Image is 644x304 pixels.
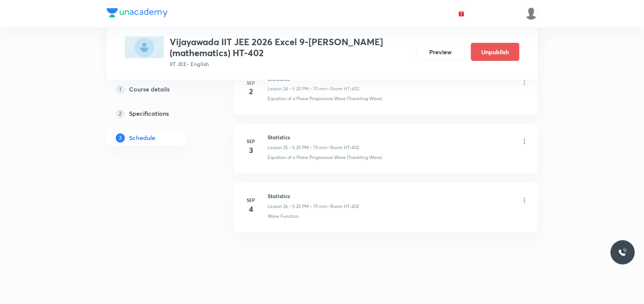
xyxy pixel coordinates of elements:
[268,86,328,93] p: Lesson 24 • 5:20 PM • 70 min
[107,8,168,19] a: Company Logo
[244,145,259,156] h4: 3
[116,133,125,142] p: 3
[525,7,538,20] img: S Naga kusuma Alekhya
[618,248,627,257] img: ttu
[416,43,465,61] button: Preview
[107,82,210,97] a: 1Course details
[268,154,383,161] p: Equation of a Plane Progressive Wave (Travelling Wave)
[129,109,169,118] h5: Specifications
[458,10,465,17] img: avatar
[170,60,410,68] p: IIT JEE • English
[268,213,299,220] p: Wave Function
[268,203,328,210] p: Lesson 26 • 5:20 PM • 70 min
[244,86,259,98] h4: 2
[129,133,156,142] h5: Schedule
[455,8,468,20] button: avatar
[116,85,125,94] p: 1
[116,109,125,118] p: 2
[129,85,170,94] h5: Course details
[170,36,410,58] h3: Vijayawada IIT JEE 2026 Excel 9-[PERSON_NAME](mathematics) HT-402
[328,86,359,93] p: • Room HT-402
[244,204,259,215] h4: 4
[107,8,168,17] img: Company Logo
[328,145,359,151] p: • Room HT-402
[107,106,210,121] a: 2Specifications
[268,192,359,200] h6: Statistics
[244,138,259,145] h6: Sep
[328,203,359,210] p: • Room HT-402
[471,43,520,61] button: Unpublish
[244,79,259,86] h6: Sep
[268,134,359,142] h6: Statistics
[268,96,383,102] p: Equation of a Plane Progressive Wave (Travelling Wave)
[125,36,164,58] img: 72CBD0AB-1839-47C9-B645-E392E90645E2_plus.png
[268,145,328,151] p: Lesson 25 • 5:20 PM • 70 min
[244,197,259,204] h6: Sep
